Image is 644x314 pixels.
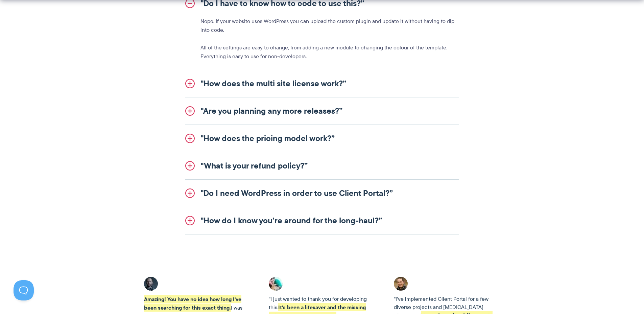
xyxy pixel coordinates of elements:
[200,43,459,61] p: All of the settings are easy to change, from adding a new module to changing the colour of the te...
[185,125,459,152] a: "How does the pricing model work?”
[144,277,158,291] img: Client Portal testimonial - Adrian C
[144,295,241,312] strong: Amazing! You have no idea how long I've been searching for this exact thing.
[185,70,459,97] a: "How does the multi site license work?”
[185,207,459,234] a: "How do I know you’re around for the long-haul?”
[185,97,459,125] a: "Are you planning any more releases?”
[185,152,459,179] a: "What is your refund policy?”
[14,280,34,300] iframe: Toggle Customer Support
[185,180,459,207] a: "Do I need WordPress in order to use Client Portal?”
[200,17,459,35] p: Nope. If your website uses WordPress you can upload the custom plugin and update it without havin...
